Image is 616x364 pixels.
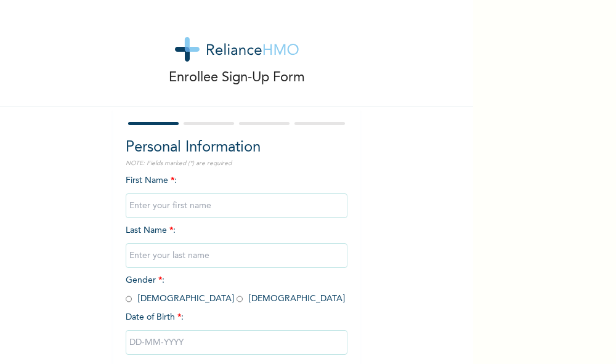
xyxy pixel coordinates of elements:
[126,193,347,218] input: Enter your first name
[126,137,347,159] h2: Personal Information
[126,176,347,210] span: First Name :
[126,330,347,355] input: DD-MM-YYYY
[126,311,184,324] span: Date of Birth :
[126,159,347,168] p: NOTE: Fields marked (*) are required
[175,37,299,62] img: logo
[126,226,347,260] span: Last Name :
[169,68,305,88] p: Enrollee Sign-Up Form
[126,243,347,268] input: Enter your last name
[126,276,345,303] span: Gender : [DEMOGRAPHIC_DATA] [DEMOGRAPHIC_DATA]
